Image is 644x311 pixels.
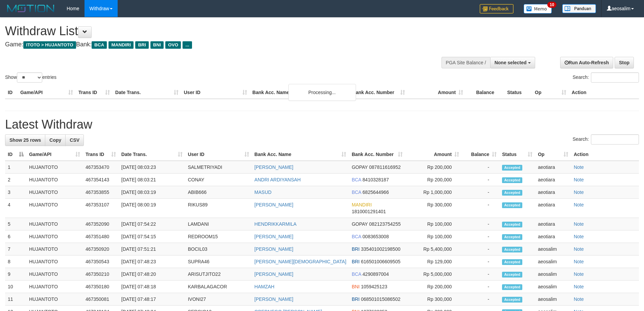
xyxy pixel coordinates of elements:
td: 467352090 [83,218,119,230]
td: 11 [5,293,26,306]
span: Accepted [502,177,522,183]
td: [DATE] 07:48:20 [119,268,185,281]
span: Accepted [502,272,522,277]
img: Button%20Memo.svg [524,4,552,14]
td: aeotiara [535,218,571,230]
td: HUJANTOTO [26,186,83,199]
td: [DATE] 08:03:23 [119,161,185,174]
span: OVO [165,41,181,49]
span: BRI [135,41,148,49]
a: [PERSON_NAME] [255,164,293,170]
td: aeosalim [535,281,571,293]
td: [DATE] 07:48:17 [119,293,185,306]
td: [DATE] 07:48:18 [119,281,185,293]
img: Feedback.jpg [480,4,514,14]
td: aeosalim [535,293,571,306]
span: BRI [352,296,359,302]
input: Search: [591,72,639,83]
div: PGA Site Balance / [442,57,490,68]
td: IVONI27 [185,293,252,306]
span: BCA [352,190,361,195]
th: Amount [408,86,466,99]
th: User ID [181,86,250,99]
td: 3 [5,186,26,199]
td: Rp 300,000 [405,199,462,218]
h4: Game: Bank: [5,41,423,48]
th: Bank Acc. Name [250,86,350,99]
td: [DATE] 07:48:23 [119,256,185,268]
td: - [462,243,499,256]
h1: Withdraw List [5,24,423,38]
a: [PERSON_NAME] [255,234,293,239]
a: HAMZAH [255,284,275,289]
th: Op [532,86,569,99]
td: Rp 200,000 [405,161,462,174]
td: - [462,230,499,243]
td: SUPRA46 [185,256,252,268]
td: 467350920 [83,243,119,256]
span: Show 25 rows [9,137,41,143]
a: ANDRI ARDIYANSAH [255,177,301,182]
h1: Latest Withdraw [5,118,639,131]
span: GOPAY [352,164,367,170]
td: - [462,281,499,293]
a: Note [574,284,584,289]
td: aeotiara [535,186,571,199]
td: [DATE] 08:03:21 [119,174,185,186]
a: [PERSON_NAME] [255,202,293,207]
span: GOPAY [352,221,367,227]
th: ID [5,86,18,99]
td: RIKUS89 [185,199,252,218]
td: 7 [5,243,26,256]
span: Accepted [502,297,522,303]
span: Copy 068501015086502 to clipboard [361,296,401,302]
div: Processing... [288,84,356,101]
td: 1 [5,161,26,174]
td: 467350543 [83,256,119,268]
td: - [462,256,499,268]
td: Rp 300,000 [405,293,462,306]
td: 10 [5,281,26,293]
th: Trans ID [76,86,113,99]
a: Note [574,177,584,182]
td: Rp 200,000 [405,174,462,186]
span: Copy 6825644966 to clipboard [362,190,389,195]
span: MANDIRI [352,202,372,207]
span: Accepted [502,202,522,208]
td: 6 [5,230,26,243]
span: Accepted [502,190,522,196]
td: - [462,268,499,281]
span: Copy 4290897004 to clipboard [362,271,389,277]
th: User ID: activate to sort column ascending [185,148,252,161]
a: Note [574,190,584,195]
th: Status [504,86,532,99]
th: Status: activate to sort column ascending [499,148,535,161]
th: Bank Acc. Number: activate to sort column ascending [349,148,405,161]
span: ... [183,41,192,49]
span: ITOTO > HUJANTOTO [23,41,76,49]
td: aeosalim [535,256,571,268]
a: [PERSON_NAME] [255,246,293,252]
td: Rp 100,000 [405,218,462,230]
td: Rp 200,000 [405,281,462,293]
th: ID: activate to sort column descending [5,148,26,161]
img: panduan.png [562,4,596,13]
input: Search: [591,134,639,145]
td: - [462,293,499,306]
span: 10 [547,2,556,8]
td: 4 [5,199,26,218]
td: ARISUTJITO22 [185,268,252,281]
span: Copy 0083653008 to clipboard [362,234,389,239]
a: Stop [615,57,634,68]
span: Accepted [502,259,522,265]
th: Action [571,148,639,161]
td: HUJANTOTO [26,293,83,306]
span: Accepted [502,247,522,252]
th: Balance [466,86,504,99]
td: HUJANTOTO [26,281,83,293]
th: Trans ID: activate to sort column ascending [83,148,119,161]
th: Bank Acc. Number [350,86,408,99]
a: MASUD [255,190,272,195]
td: 467350180 [83,281,119,293]
td: [DATE] 07:54:22 [119,218,185,230]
